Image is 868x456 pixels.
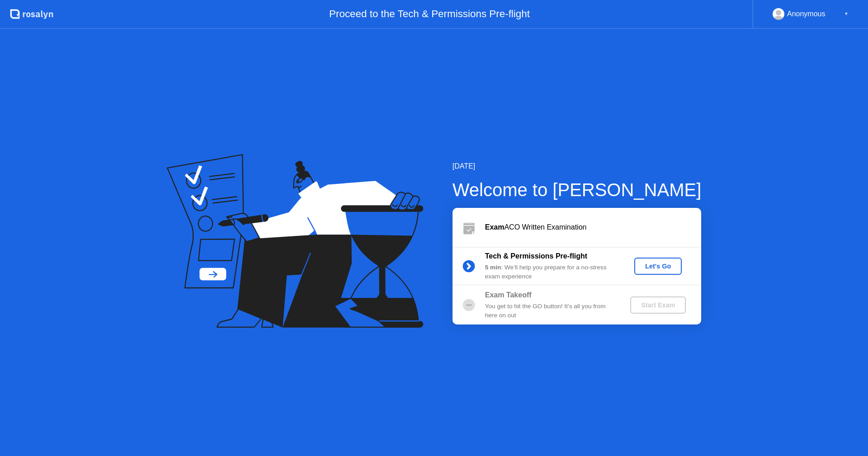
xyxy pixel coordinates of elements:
b: 5 min [485,264,501,271]
b: Exam Takeoff [485,291,532,299]
div: Welcome to [PERSON_NAME] [453,176,702,203]
div: [DATE] [453,161,702,172]
div: Start Exam [634,301,682,309]
div: Anonymous [787,8,826,20]
div: Let's Go [638,263,678,270]
div: You get to hit the GO button! It’s all you from here on out [485,302,615,320]
button: Start Exam [630,296,686,314]
button: Let's Go [634,258,682,275]
div: ▼ [844,8,849,20]
div: ACO Written Examination [485,222,701,233]
b: Tech & Permissions Pre-flight [485,252,587,260]
div: : We’ll help you prepare for a no-stress exam experience [485,263,615,282]
b: Exam [485,223,505,231]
